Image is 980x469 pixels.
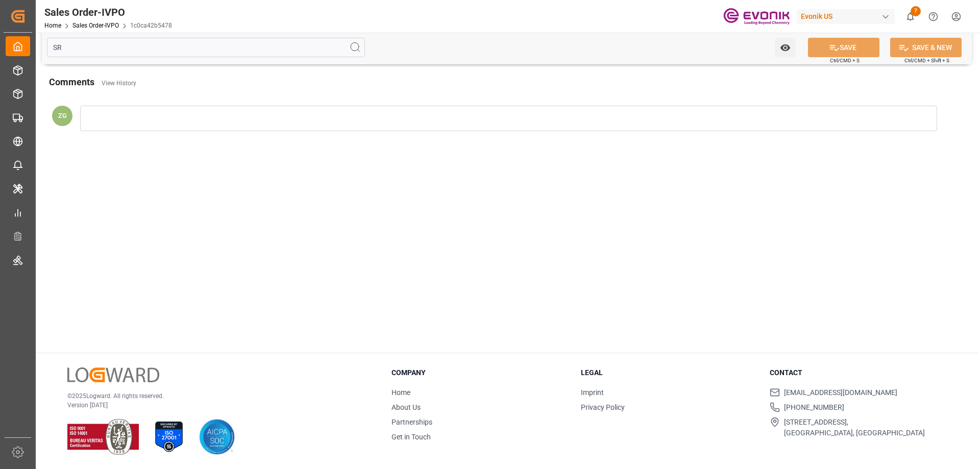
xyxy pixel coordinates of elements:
[49,75,94,89] h2: Comments
[797,7,899,26] button: Evonik US
[58,112,67,119] span: ZG
[391,418,432,426] a: Partnerships
[67,401,366,410] p: Version [DATE]
[391,403,421,411] a: About Us
[391,388,410,397] a: Home
[67,391,366,401] p: © 2025 Logward. All rights reserved.
[899,5,922,28] button: show 7 new notifications
[391,433,431,441] a: Get in Touch
[784,402,844,413] span: [PHONE_NUMBER]
[44,22,61,29] a: Home
[581,403,625,411] a: Privacy Policy
[784,387,897,398] span: [EMAIL_ADDRESS][DOMAIN_NAME]
[890,38,962,57] button: SAVE & NEW
[922,5,945,28] button: Help Center
[723,8,790,26] img: Evonik-brand-mark-Deep-Purple-RGB.jpeg_1700498283.jpeg
[47,38,365,57] input: Search Fields
[808,38,879,57] button: SAVE
[72,22,119,29] a: Sales Order-IVPO
[830,57,860,64] span: Ctrl/CMD + S
[581,367,757,378] h3: Legal
[581,388,604,397] a: Imprint
[44,5,172,20] div: Sales Order-IVPO
[67,367,159,382] img: Logward Logo
[67,419,139,455] img: ISO 9001 & ISO 14001 Certification
[391,367,568,378] h3: Company
[199,419,235,455] img: AICPA SOC
[102,80,136,87] a: View History
[904,57,949,64] span: Ctrl/CMD + Shift + S
[911,6,921,16] span: 7
[151,419,187,455] img: ISO 27001 Certification
[784,417,925,438] span: [STREET_ADDRESS], [GEOGRAPHIC_DATA], [GEOGRAPHIC_DATA]
[797,9,895,24] div: Evonik US
[775,38,796,57] button: open menu
[770,367,946,378] h3: Contact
